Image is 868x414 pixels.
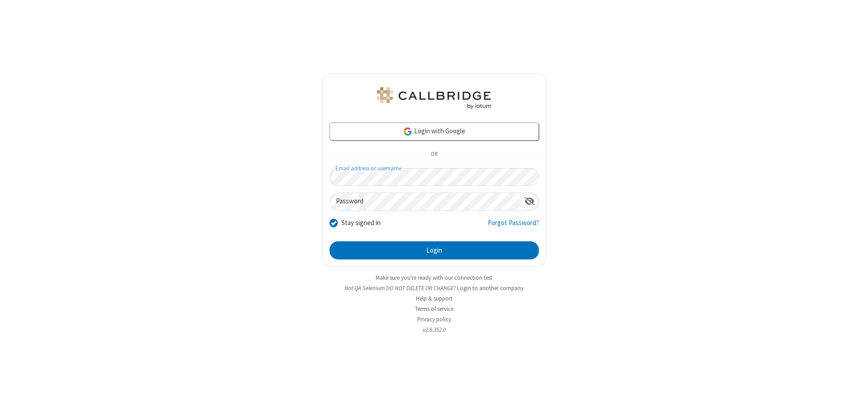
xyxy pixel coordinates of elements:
button: Login to another company [457,284,524,292]
img: QA Selenium DO NOT DELETE OR CHANGE [375,87,493,109]
a: Forgot Password? [488,218,539,235]
input: Password [330,193,521,211]
a: Help & support [416,295,453,302]
label: Stay signed in [341,218,381,228]
button: Login [330,241,539,259]
span: OR [427,148,441,161]
input: Email address or username [330,168,539,186]
img: google-icon.png [403,127,413,136]
a: Privacy policy [417,315,451,323]
li: v2.6.352.0 [322,325,546,334]
a: Make sure you're ready with our connection test [376,274,492,282]
a: Terms of service [415,305,453,313]
div: Show password [521,193,538,210]
li: Not QA Selenium DO NOT DELETE OR CHANGE? [322,284,546,292]
a: Login with Google [330,122,539,141]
